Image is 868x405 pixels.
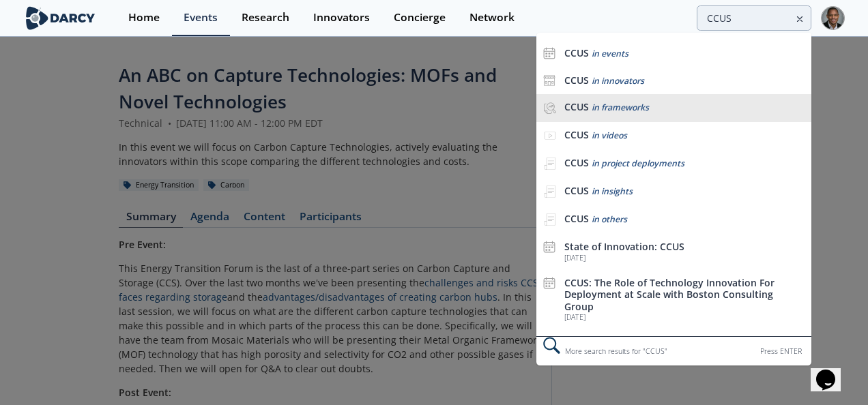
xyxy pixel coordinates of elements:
span: in frameworks [592,102,649,113]
b: CCUS [564,156,589,169]
b: CCUS [564,100,589,113]
img: Profile [821,6,845,30]
div: State of Innovation: CCUS [564,241,805,253]
img: icon [543,47,555,59]
img: logo-wide.svg [23,6,98,30]
span: in project deployments [592,157,684,169]
input: Advanced Search [697,5,811,31]
b: CCUS [564,212,589,225]
div: Concierge [394,12,446,23]
b: CCUS [564,46,589,59]
span: in innovators [592,75,644,87]
div: Events [184,12,218,23]
div: [DATE] [564,312,805,322]
div: Research [242,12,289,23]
div: Network [469,12,515,23]
span: in events [592,48,628,59]
div: CCUS: The Role of Technology Innovation For Deployment at Scale with Boston Consulting Group [564,277,805,313]
b: CCUS [564,128,589,141]
b: CCUS [564,74,589,87]
iframe: chat widget [811,350,854,391]
div: Press ENTER [760,344,802,359]
img: icon [543,241,555,253]
span: in others [592,213,627,225]
b: CCUS [564,184,589,197]
div: Home [128,12,160,23]
div: [DATE] [564,253,805,262]
span: in videos [592,130,627,141]
span: in insights [592,185,633,197]
img: icon [543,74,555,87]
div: More search results for " CCUS " [536,336,811,365]
div: Innovators [313,12,370,23]
img: icon [543,277,555,289]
